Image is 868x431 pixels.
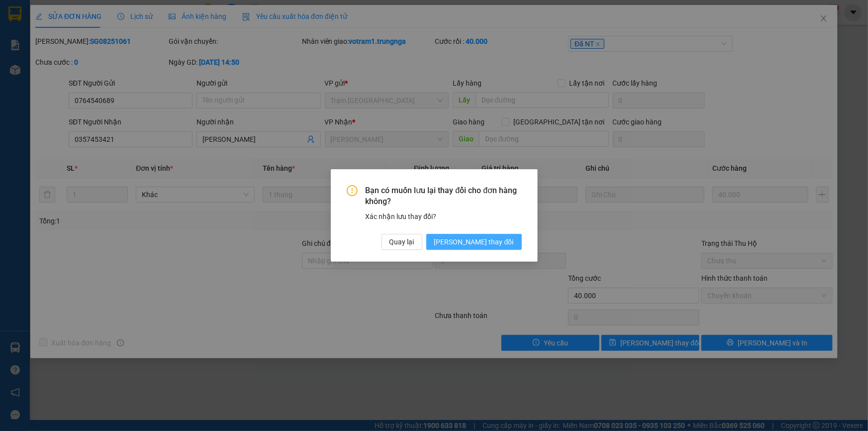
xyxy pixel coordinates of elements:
span: exclamation-circle [347,185,358,196]
span: [PERSON_NAME] thay đổi [434,236,514,247]
div: Xác nhận lưu thay đổi? [366,211,522,222]
button: Quay lại [382,234,422,250]
span: Bạn có muốn lưu lại thay đổi cho đơn hàng không? [366,185,522,208]
button: [PERSON_NAME] thay đổi [426,234,522,250]
span: Quay lại [389,236,414,247]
